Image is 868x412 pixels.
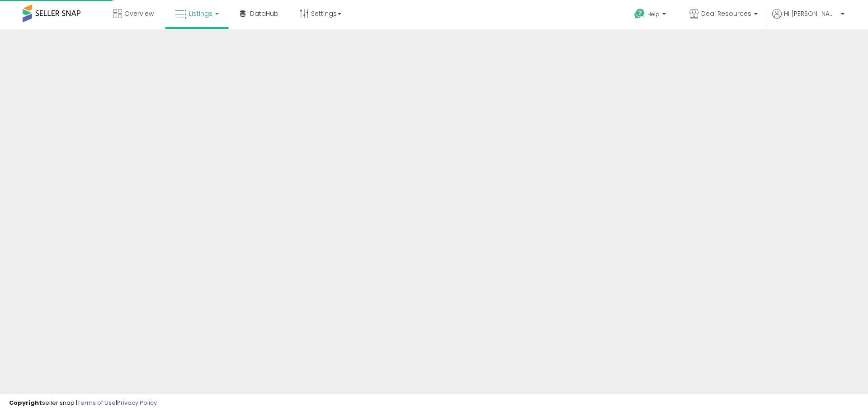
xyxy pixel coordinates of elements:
a: Help [627,1,675,29]
a: Privacy Policy [117,398,157,407]
span: Help [647,10,660,18]
i: Get Help [634,8,645,19]
span: Hi [PERSON_NAME] [784,9,838,18]
span: Listings [189,9,212,18]
div: seller snap | | [9,399,157,407]
span: DataHub [250,9,278,18]
a: Terms of Use [77,398,116,407]
span: Overview [124,9,154,18]
span: Deal Resources [701,9,751,18]
a: Hi [PERSON_NAME] [772,9,844,29]
strong: Copyright [9,398,42,407]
